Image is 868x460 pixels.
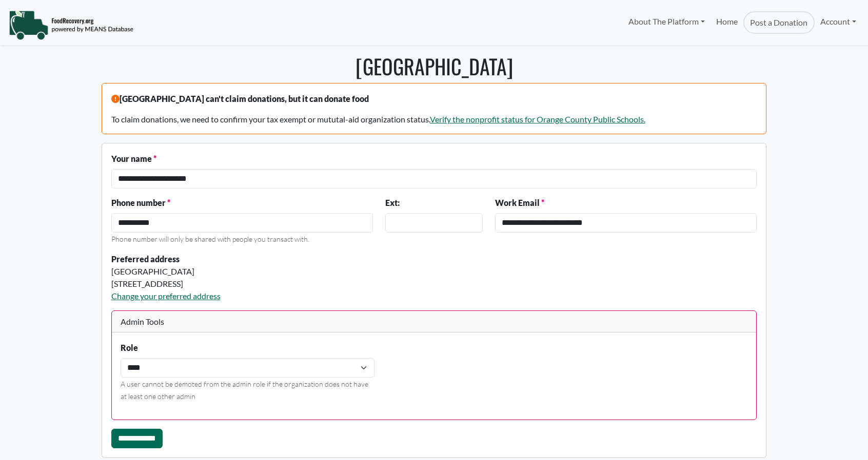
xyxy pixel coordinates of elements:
small: A user cannot be demoted from the admin role if the organization does not have at least one other... [121,380,368,401]
div: [GEOGRAPHIC_DATA] [111,265,483,278]
label: Work Email [495,197,544,209]
p: [GEOGRAPHIC_DATA] can't claim donations, but it can donate food [111,93,757,105]
div: [STREET_ADDRESS] [111,278,483,290]
strong: Preferred address [111,254,180,264]
a: Change your preferred address [111,291,221,301]
p: To claim donations, we need to confirm your tax exempt or mututal-aid organization status. [111,113,757,126]
a: Post a Donation [743,11,814,34]
a: Home [711,11,743,34]
label: Role [121,342,138,354]
small: Phone number will only be shared with people you transact with. [111,235,309,243]
div: Admin Tools [112,311,757,333]
a: About The Platform [622,11,710,32]
a: Account [815,11,862,32]
img: NavigationLogo_FoodRecovery-91c16205cd0af1ed486a0f1a7774a6544ea792ac00100771e7dd3ec7c0e58e41.png [9,10,133,40]
label: Phone number [111,197,170,209]
label: Ext: [385,197,400,209]
a: Verify the nonprofit status for Orange County Public Schools. [430,114,645,124]
h1: [GEOGRAPHIC_DATA] [102,54,766,78]
label: Your name [111,153,156,165]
